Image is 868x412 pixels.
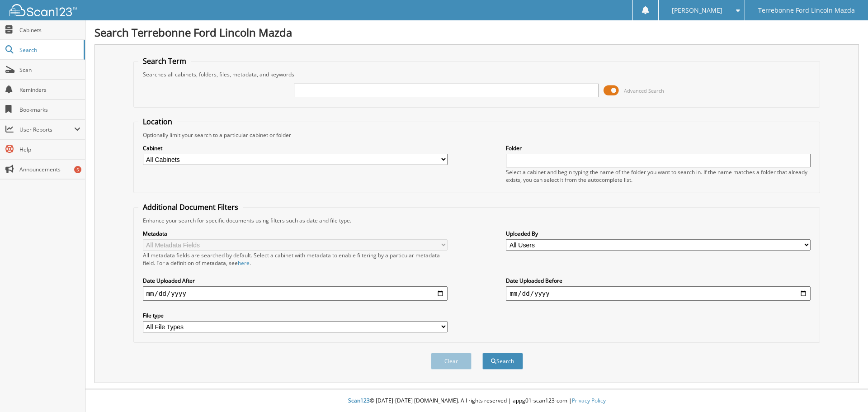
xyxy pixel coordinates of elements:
button: Search [482,353,523,369]
span: Search [19,46,79,54]
label: Cabinet [143,144,448,152]
div: © [DATE]-[DATE] [DOMAIN_NAME]. All rights reserved | appg01-scan123-com | [85,390,868,412]
input: end [506,286,811,301]
legend: Location [138,117,177,127]
span: Help [19,146,80,153]
label: Uploaded By [506,230,811,237]
img: scan123-logo-white.svg [9,4,77,16]
legend: Search Term [138,56,191,66]
a: here [238,259,250,267]
span: Announcements [19,166,80,173]
span: User Reports [19,126,74,133]
h1: Search Terrebonne Ford Lincoln Mazda [94,25,859,40]
span: Reminders [19,86,80,94]
label: File type [143,312,448,319]
legend: Additional Document Filters [138,202,243,212]
span: Advanced Search [624,87,664,94]
div: Select a cabinet and begin typing the name of the folder you want to search in. If the name match... [506,168,811,184]
button: Clear [431,353,472,369]
span: Scan [19,66,80,74]
label: Folder [506,144,811,152]
label: Metadata [143,230,448,237]
div: 5 [74,166,81,173]
span: [PERSON_NAME] [672,8,722,13]
span: Cabinets [19,26,80,34]
div: Searches all cabinets, folders, files, metadata, and keywords [138,71,816,78]
div: All metadata fields are searched by default. Select a cabinet with metadata to enable filtering b... [143,251,448,267]
a: Privacy Policy [572,397,606,404]
span: Terrebonne Ford Lincoln Mazda [758,8,855,13]
label: Date Uploaded After [143,277,448,284]
label: Date Uploaded Before [506,277,811,284]
div: Enhance your search for specific documents using filters such as date and file type. [138,217,816,224]
div: Optionally limit your search to a particular cabinet or folder [138,131,816,139]
input: start [143,286,448,301]
span: Scan123 [348,397,370,404]
span: Bookmarks [19,106,80,114]
iframe: Chat Widget [823,369,868,412]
